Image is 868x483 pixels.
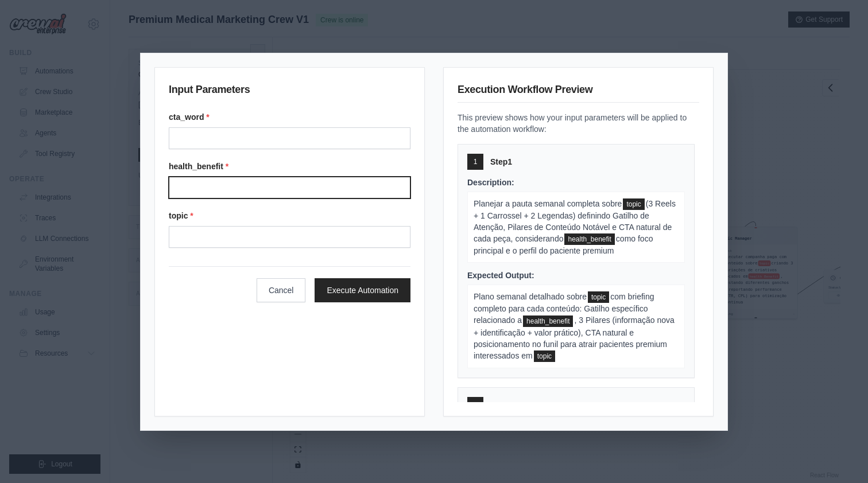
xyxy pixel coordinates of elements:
[474,199,676,243] span: (3 Reels + 1 Carrossel + 2 Legendas) definindo Gatilho de Atenção, Pilares de Conteúdo Notável e ...
[588,291,609,303] span: topic
[474,315,675,360] span: , 3 Pilares (informação nova + identificação + valor prático), CTA natural e posicionamento no fu...
[490,156,512,168] span: Step 1
[474,400,478,410] span: 2
[474,199,622,208] span: Planejar a pauta semanal completa sobre
[169,210,410,221] label: topic
[315,278,410,302] button: Execute Automation
[534,350,555,362] span: topic
[474,292,587,301] span: Plano semanal detalhado sobre
[169,81,410,102] h3: Input Parameters
[169,161,410,172] label: health_benefit
[564,233,614,245] span: health_benefit
[523,315,573,327] span: health_benefit
[490,399,512,411] span: Step 2
[458,81,699,103] h3: Execution Workflow Preview
[474,292,654,325] span: com briefing completo para cada conteúdo: Gatilho específico relacionado a
[474,157,478,166] span: 1
[169,111,410,123] label: cta_word
[467,178,514,187] span: Description:
[257,278,306,302] button: Cancel
[458,112,699,135] p: This preview shows how your input parameters will be applied to the automation workflow:
[623,198,644,210] span: topic
[467,271,534,280] span: Expected Output:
